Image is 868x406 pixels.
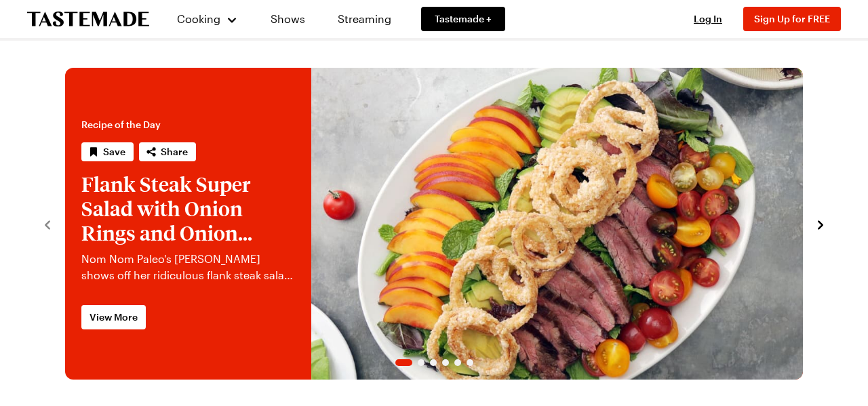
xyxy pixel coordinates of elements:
button: Sign Up for FREE [743,7,841,31]
span: View More [90,310,138,324]
span: Go to slide 5 [454,359,461,366]
button: Share [139,142,196,161]
span: Tastemade + [435,12,492,26]
span: Go to slide 6 [467,359,473,366]
span: Share [161,145,188,159]
div: 1 / 6 [65,68,803,380]
button: Save recipe [81,142,134,161]
span: Sign Up for FREE [754,13,830,24]
a: Tastemade + [421,7,505,31]
span: Go to slide 1 [395,359,412,366]
span: Go to slide 3 [430,359,437,366]
a: To Tastemade Home Page [27,12,149,27]
button: Cooking [176,3,238,35]
button: Log In [681,12,735,26]
span: Cooking [177,12,220,25]
span: Log In [694,13,722,24]
button: navigate to previous item [41,216,54,232]
span: Go to slide 2 [418,359,425,366]
button: navigate to next item [814,216,827,232]
span: Save [103,145,125,159]
span: Go to slide 4 [442,359,449,366]
a: View More [81,305,146,329]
